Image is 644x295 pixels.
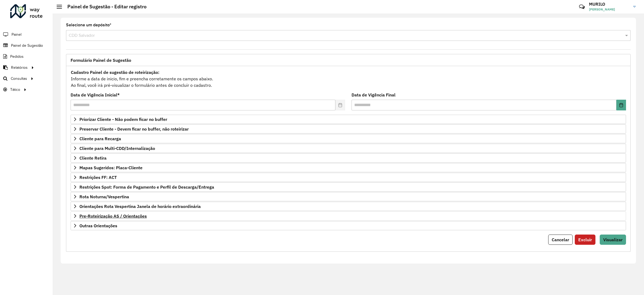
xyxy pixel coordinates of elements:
span: Orientações Rota Vespertina Janela de horário extraordinária [79,204,201,208]
label: Data de Vigência Final [352,92,396,98]
span: Painel de Sugestão [11,43,43,48]
a: Preservar Cliente - Devem ficar no buffer, não roteirizar [71,124,626,134]
span: Consultas [11,76,27,81]
div: Informe a data de inicio, fim e preencha corretamente os campos abaixo. Ao final, você irá pré-vi... [71,69,626,89]
a: Restrições Spot: Forma de Pagamento e Perfil de Descarga/Entrega [71,182,626,192]
a: Mapas Sugeridos: Placa-Cliente [71,163,626,172]
a: Cliente para Multi-CDD/Internalização [71,144,626,153]
strong: Cadastro Painel de sugestão de roteirização: [71,70,159,75]
span: Excluir [578,237,592,242]
span: Formulário Painel de Sugestão [71,58,131,62]
button: Visualizar [600,235,626,245]
span: Restrições FF: ACT [79,175,117,179]
a: Restrições FF: ACT [71,173,626,182]
a: Cliente Retira [71,153,626,163]
a: Orientações Rota Vespertina Janela de horário extraordinária [71,202,626,211]
span: Cliente para Multi-CDD/Internalização [79,146,155,150]
span: Mapas Sugeridos: Placa-Cliente [79,166,142,170]
a: Pre-Roteirização AS / Orientações [71,211,626,221]
button: Excluir [575,235,595,245]
label: Data de Vigência Inicial [71,92,120,98]
span: Cliente Retira [79,156,107,160]
span: Priorizar Cliente - Não podem ficar no buffer [79,117,167,121]
a: Priorizar Cliente - Não podem ficar no buffer [71,115,626,124]
span: Painel [12,32,21,37]
h2: Painel de Sugestão - Editar registro [62,4,147,10]
span: Visualizar [603,237,623,242]
a: Cliente para Recarga [71,134,626,143]
span: Tático [10,87,20,92]
span: Pedidos [10,54,24,59]
a: Contato Rápido [576,1,588,13]
span: Relatórios [11,65,28,70]
span: Cancelar [552,237,569,242]
span: Rota Noturna/Vespertina [79,195,129,199]
span: Preservar Cliente - Devem ficar no buffer, não roteirizar [79,127,189,131]
a: Outras Orientações [71,221,626,230]
span: Cliente para Recarga [79,136,121,141]
span: Outras Orientações [79,224,117,228]
button: Cancelar [548,235,573,245]
button: Choose Date [616,100,626,110]
span: Restrições Spot: Forma de Pagamento e Perfil de Descarga/Entrega [79,185,214,189]
span: Pre-Roteirização AS / Orientações [79,214,147,218]
label: Selecione um depósito [66,22,111,28]
h3: MURILO [589,2,629,7]
span: [PERSON_NAME] [589,7,629,12]
a: Rota Noturna/Vespertina [71,192,626,201]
